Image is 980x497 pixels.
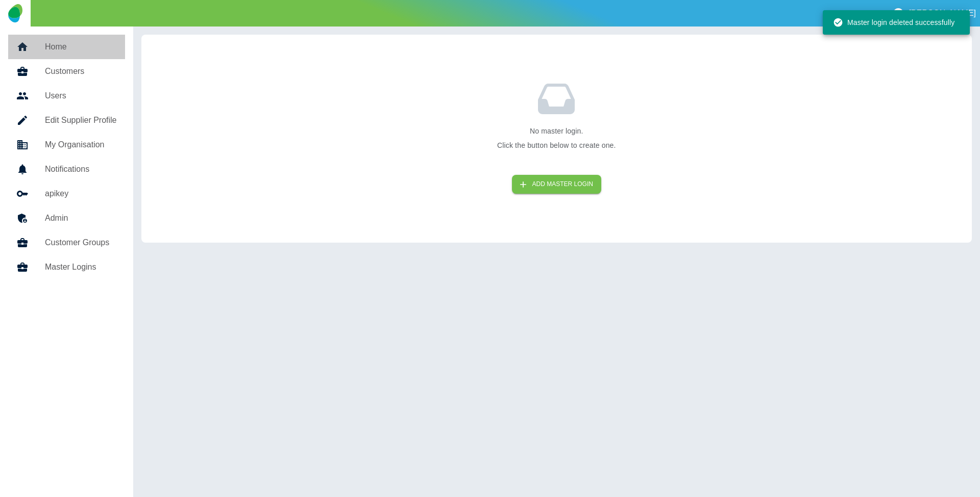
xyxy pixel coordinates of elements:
[45,237,117,249] h5: Customer Groups
[538,84,575,114] img: empty-master-login
[8,35,125,59] a: Home
[8,133,125,157] a: My Organisation
[45,90,117,102] h5: Users
[45,212,117,224] h5: Admin
[8,157,125,181] a: Notifications
[8,206,125,230] a: Admin
[888,3,980,23] button: [PERSON_NAME]
[166,140,947,150] p: Click the button below to create one.
[45,114,117,126] h5: Edit Supplier Profile
[8,59,125,84] a: Customers
[512,175,601,194] button: ADD MASTER LOGIN
[833,13,954,32] div: Master login deleted successfully
[166,126,947,136] p: No master login.
[8,255,125,279] a: Master Logins
[45,261,117,273] h5: Master Logins
[8,4,22,22] img: Logo
[8,230,125,255] a: Customer Groups
[45,41,117,53] h5: Home
[8,181,125,206] a: apikey
[8,84,125,108] a: Users
[45,139,117,151] h5: My Organisation
[45,188,117,200] h5: apikey
[45,163,117,175] h5: Notifications
[45,65,117,77] h5: Customers
[8,108,125,133] a: Edit Supplier Profile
